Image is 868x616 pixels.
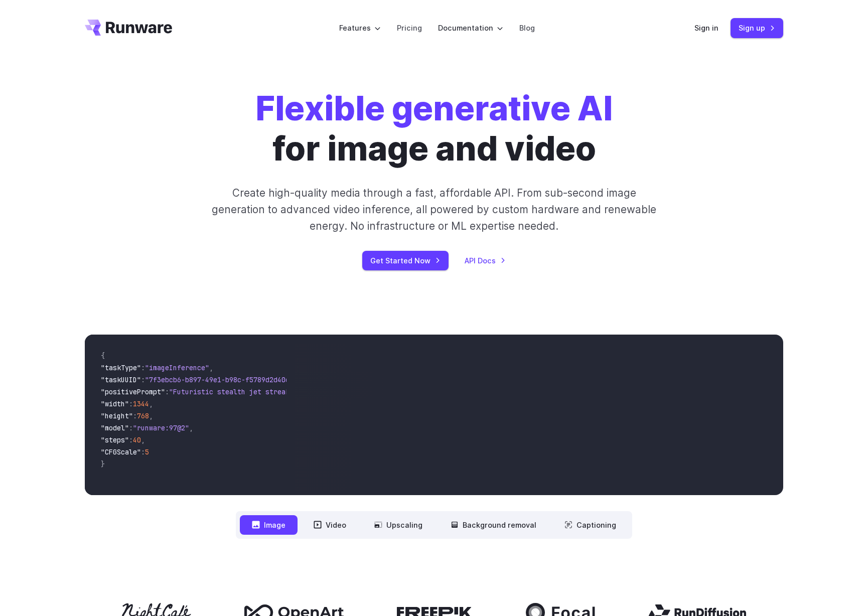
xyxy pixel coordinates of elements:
a: Blog [519,22,535,34]
span: "positivePrompt" [101,387,165,396]
span: "model" [101,423,129,432]
span: : [129,435,133,444]
span: "taskType" [101,363,141,372]
a: API Docs [465,255,506,266]
label: Documentation [438,22,503,34]
span: : [141,363,145,372]
span: "7f3ebcb6-b897-49e1-b98c-f5789d2d40d7" [145,375,298,384]
span: 5 [145,447,149,456]
span: , [209,363,213,372]
span: 40 [133,435,141,444]
span: : [133,411,137,420]
span: , [149,411,153,420]
span: "CFGScale" [101,447,141,456]
strong: Flexible generative AI [255,88,613,128]
span: , [149,399,153,408]
span: "steps" [101,435,129,444]
span: "Futuristic stealth jet streaking through a neon-lit cityscape with glowing purple exhaust" [169,387,534,396]
span: } [101,459,105,469]
p: Create high-quality media through a fast, affordable API. From sub-second image generation to adv... [211,185,658,235]
span: : [129,399,133,408]
button: Background removal [439,515,548,535]
span: { [101,351,105,360]
span: 768 [137,411,149,420]
button: Video [302,515,358,535]
span: "runware:97@2" [133,423,189,432]
a: Sign in [694,22,718,34]
span: 1344 [133,399,149,408]
span: "height" [101,411,133,420]
span: : [129,423,133,432]
span: : [141,375,145,384]
button: Upscaling [362,515,435,535]
a: Pricing [397,22,422,34]
h1: for image and video [255,88,613,169]
span: "width" [101,399,129,408]
span: : [141,447,145,456]
span: , [189,423,193,432]
button: Captioning [552,515,628,535]
a: Get Started Now [362,251,449,270]
label: Features [339,22,381,34]
a: Sign up [731,18,783,38]
span: "taskUUID" [101,375,141,384]
span: : [165,387,169,396]
span: , [141,435,145,444]
button: Image [240,515,298,535]
span: "imageInference" [145,363,209,372]
a: Go to / [85,20,172,36]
